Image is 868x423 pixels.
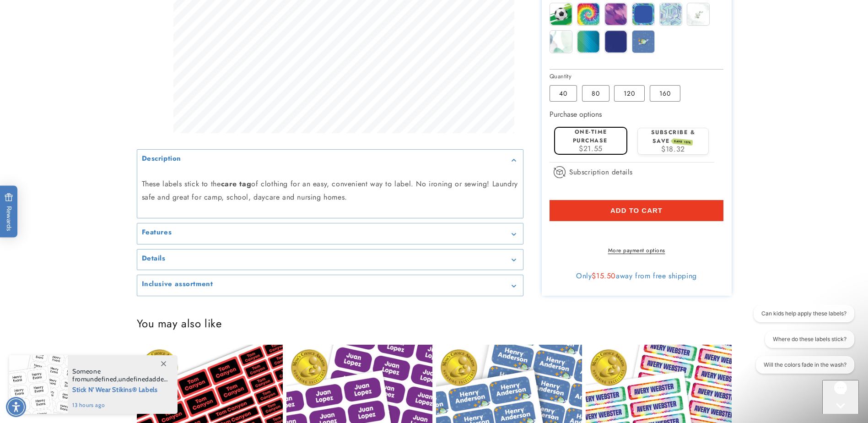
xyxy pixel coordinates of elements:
img: Galaxy [632,31,654,53]
span: Add to cart [610,206,663,215]
summary: Inclusive assortment [137,275,523,296]
strong: care tag [221,178,252,189]
h2: Details [142,254,166,263]
summary: Description [137,150,523,170]
div: Accessibility Menu [6,397,26,417]
span: 15.50 [596,271,616,281]
span: Subscription details [569,167,633,178]
button: Add to cart [550,200,723,221]
img: Leaf [687,3,709,25]
h2: Inclusive assortment [142,280,213,289]
img: Triangles [605,31,627,53]
span: SAVE 15% [672,138,693,146]
p: These labels stick to the of clothing for an easy, convenient way to label. No ironing or sewing!... [142,177,518,204]
iframe: Sign Up via Text for Offers [7,350,116,377]
img: Strokes [632,3,654,25]
span: $18.32 [661,144,685,154]
h2: Description [142,154,182,163]
span: $ [592,271,596,281]
label: 40 [550,85,577,102]
img: Brush [605,3,627,25]
span: Someone from , added this product to their cart. [72,368,168,383]
span: Rewards [5,193,13,231]
legend: Quantity [550,72,572,81]
label: Purchase options [550,109,602,119]
label: One-time purchase [573,128,608,145]
span: 13 hours ago [72,401,168,409]
label: Subscribe & save [651,128,695,145]
label: 160 [650,85,680,102]
span: $21.55 [579,143,603,154]
span: undefined [119,375,149,383]
iframe: Gorgias live chat messenger [822,380,859,414]
label: 120 [614,85,645,102]
img: Watercolor [550,31,572,53]
h2: Features [142,228,172,237]
img: Gradient [577,31,599,53]
span: Stick N' Wear Stikins® Labels [72,383,168,395]
span: undefined [86,375,117,383]
summary: Details [137,249,523,270]
iframe: Gorgias live chat conversation starters [745,305,859,382]
label: 80 [582,85,609,102]
img: Soccer [550,3,572,25]
h2: You may also like [137,316,732,331]
div: Only away from free shipping [550,271,723,281]
summary: Features [137,223,523,244]
a: More payment options [550,246,723,255]
img: Tie Dye [577,3,599,25]
img: Geo [660,3,682,25]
